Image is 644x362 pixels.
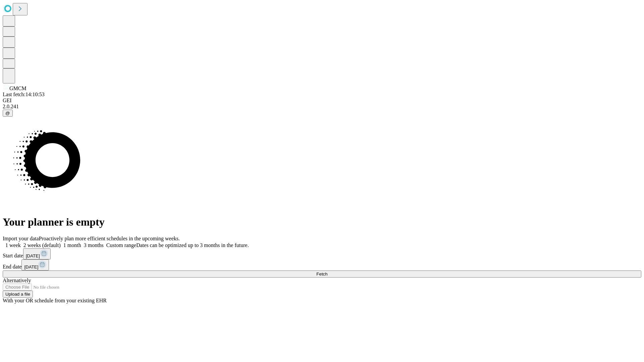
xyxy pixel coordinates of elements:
[21,259,49,270] button: [DATE]
[3,236,39,241] span: Import your data
[3,98,641,104] div: GEI
[9,85,26,91] span: GMCM
[23,248,51,259] button: [DATE]
[3,270,641,278] button: Fetch
[3,291,33,298] button: Upload a file
[3,110,13,117] button: @
[84,242,104,248] span: 3 months
[5,242,21,248] span: 1 week
[3,104,641,110] div: 2.0.241
[106,242,136,248] span: Custom range
[3,259,641,270] div: End date
[316,271,327,277] span: Fetch
[24,264,38,269] span: [DATE]
[136,242,249,248] span: Dates can be optimized up to 3 months in the future.
[3,216,641,228] h1: Your planner is empty
[5,111,10,116] span: @
[3,278,31,283] span: Alternatively
[23,242,61,248] span: 2 weeks (default)
[63,242,81,248] span: 1 month
[3,298,107,303] span: With your OR schedule from your existing EHR
[26,253,40,258] span: [DATE]
[3,248,641,259] div: Start date
[3,92,45,97] span: Last fetch: 14:10:53
[39,236,180,241] span: Proactively plan more efficient schedules in the upcoming weeks.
